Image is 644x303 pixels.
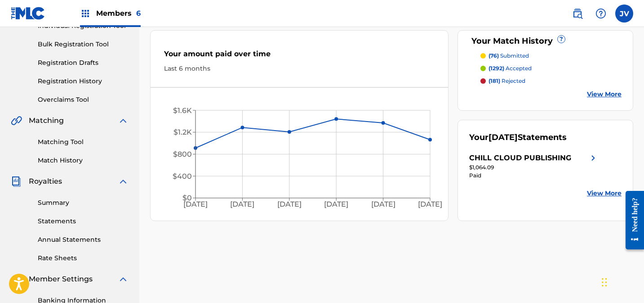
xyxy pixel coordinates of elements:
img: expand [118,115,129,126]
a: Registration Drafts [38,58,129,68]
img: expand [118,176,129,187]
span: [DATE] [489,132,518,142]
p: accepted [489,64,532,72]
div: Paid [469,172,599,180]
tspan: $0 [182,194,192,202]
tspan: $1.2K [173,128,192,136]
tspan: [DATE] [324,200,348,208]
a: Registration History [38,77,129,86]
img: help [595,8,606,19]
img: expand [118,274,129,285]
img: search [572,8,583,19]
img: right chevron icon [588,153,599,163]
img: Member Settings [11,274,22,285]
a: (76) submitted [480,52,622,60]
iframe: Chat Widget [599,260,644,303]
img: MLC Logo [11,7,45,20]
span: (76) [489,52,499,59]
div: Last 6 months [164,64,435,73]
div: Your Match History [469,35,622,47]
p: rejected [489,77,525,85]
a: (181) rejected [480,77,622,85]
a: CHILL CLOUD PUBLISHINGright chevron icon$1,064.09Paid [469,153,599,180]
a: Bulk Registration Tool [38,40,129,49]
span: Members [96,8,141,18]
span: (1292) [489,65,504,72]
tspan: [DATE] [277,200,302,208]
a: View More [587,189,622,198]
a: Match History [38,156,129,165]
span: Matching [29,115,64,126]
span: Member Settings [29,274,93,285]
a: Overclaims Tool [38,95,129,104]
a: Summary [38,198,129,208]
span: Royalties [29,176,62,187]
div: User Menu [615,5,633,23]
tspan: $400 [173,172,192,181]
div: CHILL CLOUD PUBLISHING [469,153,571,163]
div: Help [592,5,610,23]
a: (1292) accepted [480,64,622,72]
div: Your Statements [469,131,567,144]
img: Top Rightsholders [80,8,91,19]
div: $1,064.09 [469,163,599,172]
tspan: $1.6K [173,106,192,115]
p: submitted [489,52,529,60]
div: Drag [602,269,607,296]
a: Public Search [568,5,586,23]
span: 6 [136,9,141,18]
a: Statements [38,217,129,226]
div: Your amount paid over time [164,49,435,64]
tspan: [DATE] [371,200,395,208]
tspan: $800 [173,150,192,158]
a: View More [587,90,622,99]
img: Matching [11,115,22,126]
iframe: Resource Center [619,184,644,257]
a: Matching Tool [38,137,129,147]
tspan: [DATE] [418,200,442,208]
a: Annual Statements [38,235,129,244]
span: ? [558,36,565,43]
tspan: [DATE] [230,200,254,208]
img: Royalties [11,176,22,187]
a: Rate Sheets [38,253,129,263]
span: (181) [489,77,500,84]
tspan: [DATE] [183,200,208,208]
